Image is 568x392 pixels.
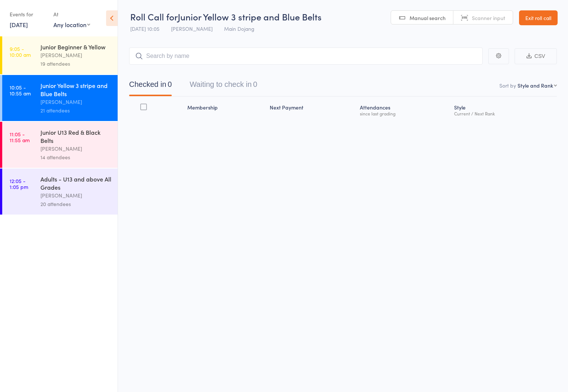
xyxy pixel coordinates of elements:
span: Main Dojang [224,25,255,32]
div: 0 [168,80,172,88]
button: CSV [515,48,557,64]
time: 9:05 - 10:00 am [10,46,31,58]
div: At [53,8,90,20]
time: 11:05 - 11:55 am [10,131,30,143]
span: Roll Call for [130,10,178,23]
a: 9:05 -10:00 amJunior Beginner & Yellow[PERSON_NAME]19 attendees [2,36,118,74]
div: [PERSON_NAME] [40,144,111,153]
span: Junior Yellow 3 stripe and Blue Belts [178,10,322,23]
div: 19 attendees [40,59,111,68]
div: Adults - U13 and above All Grades [40,175,111,191]
a: 11:05 -11:55 amJunior U13 Red & Black Belts[PERSON_NAME]14 attendees [2,122,118,168]
input: Search by name [129,48,483,65]
div: [PERSON_NAME] [40,51,111,59]
div: Junior Yellow 3 stripe and Blue Belts [40,81,111,98]
time: 10:05 - 10:55 am [10,84,31,96]
div: Atten­dances [357,100,451,120]
div: [PERSON_NAME] [40,98,111,106]
span: [DATE] 10:05 [130,25,160,32]
div: 14 attendees [40,153,111,161]
time: 12:05 - 1:05 pm [10,178,28,190]
div: [PERSON_NAME] [40,191,111,200]
a: 10:05 -10:55 amJunior Yellow 3 stripe and Blue Belts[PERSON_NAME]21 attendees [2,75,118,121]
div: Any location [53,20,90,29]
div: 0 [253,80,257,88]
span: Manual search [410,14,446,22]
div: Style and Rank [518,82,553,89]
div: Events for [10,8,46,20]
div: Style [451,100,557,120]
a: [DATE] [10,20,28,29]
div: Junior U13 Red & Black Belts [40,128,111,144]
div: 20 attendees [40,200,111,208]
div: since last grading [360,111,448,116]
div: Current / Next Rank [454,111,554,116]
button: Waiting to check in0 [190,76,257,96]
button: Checked in0 [129,76,172,96]
div: Next Payment [267,100,357,120]
div: Junior Beginner & Yellow [40,43,111,51]
a: Exit roll call [519,10,558,25]
span: Scanner input [472,14,505,22]
div: 21 attendees [40,106,111,115]
span: [PERSON_NAME] [171,25,213,32]
label: Sort by [499,82,516,89]
a: 12:05 -1:05 pmAdults - U13 and above All Grades[PERSON_NAME]20 attendees [2,169,118,215]
div: Membership [184,100,267,120]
